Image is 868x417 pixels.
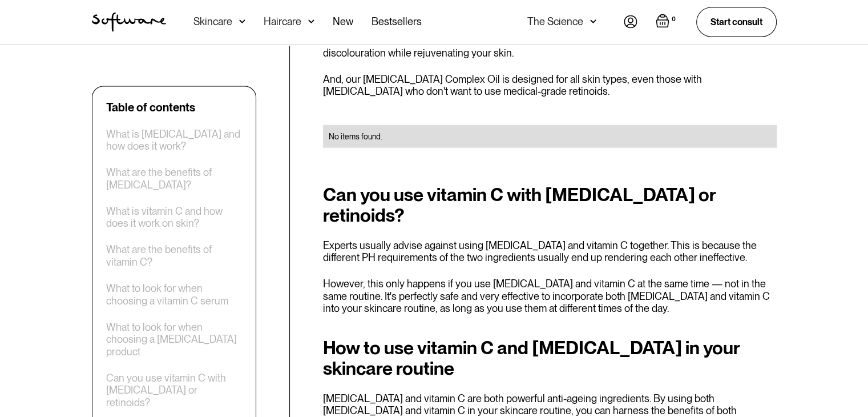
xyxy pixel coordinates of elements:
[323,239,777,264] p: Experts usually advise against using [MEDICAL_DATA] and vitamin C together. This is because the d...
[323,338,777,379] h2: How to use vitamin C and [MEDICAL_DATA] in your skincare routine
[106,127,242,152] a: What is [MEDICAL_DATA] and how does it work?
[106,320,242,358] a: What to look for when choosing a [MEDICAL_DATA] product
[264,16,301,27] div: Haircare
[323,278,777,315] p: However, this only happens if you use [MEDICAL_DATA] and vitamin C at the same time — not in the ...
[106,371,242,408] a: Can you use vitamin C with [MEDICAL_DATA] or retinoids?
[92,13,166,32] img: Software Logo
[106,100,195,114] div: Table of contents
[527,16,583,27] div: The Science
[106,243,242,268] a: What are the benefits of vitamin C?
[308,16,314,27] img: arrow down
[239,16,245,27] img: arrow down
[106,282,242,306] a: What to look for when choosing a vitamin C serum
[323,34,777,59] p: The oil is a lightweight and fast-absorbing product that can effectively combat fine lines and di...
[590,16,596,27] img: arrow down
[106,205,242,229] a: What is vitamin C and how does it work on skin?
[323,73,777,98] p: And, our [MEDICAL_DATA] Complex Oil is designed for all skin types, even those with [MEDICAL_DATA...
[106,166,242,191] a: What are the benefits of [MEDICAL_DATA]?
[656,14,678,30] a: Open empty cart
[92,13,166,32] a: home
[696,7,777,37] a: Start consult
[193,16,232,27] div: Skincare
[329,131,771,142] div: No items found.
[669,14,678,25] div: 0
[323,185,777,226] h2: Can you use vitamin C with [MEDICAL_DATA] or retinoids?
